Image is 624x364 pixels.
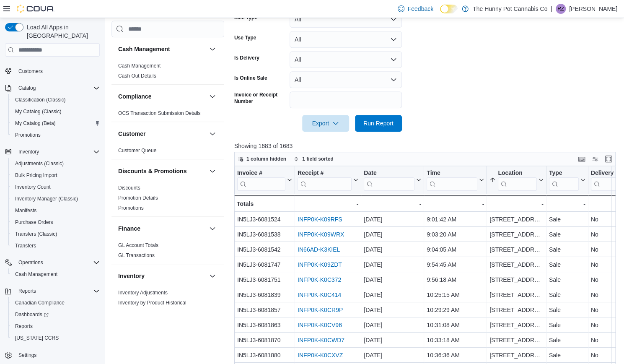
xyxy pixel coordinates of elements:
button: Cash Management [8,268,103,280]
button: Cash Management [118,45,206,54]
span: My Catalog (Beta) [15,120,56,127]
h3: Compliance [118,93,151,101]
span: Promotions [15,132,41,138]
button: Settings [2,349,103,361]
a: [US_STATE] CCRS [12,333,62,343]
button: Compliance [207,92,217,102]
span: My Catalog (Classic) [12,107,100,117]
button: Reports [8,320,103,332]
button: Operations [15,257,47,268]
span: Inventory Count [15,184,51,190]
button: Discounts & Promotions [207,166,217,177]
a: OCS Transaction Submission Details [118,111,201,117]
span: Promotions [12,130,100,140]
a: Transfers (Classic) [12,229,60,239]
button: Customer [207,129,217,139]
button: Transfers [8,240,103,252]
span: RZ [557,4,564,14]
a: Reports [12,321,36,331]
a: Inventory Count [12,182,54,192]
a: Dashboards [8,309,103,320]
span: Inventory by Product Historical [118,300,186,307]
a: Purchase Orders [12,217,57,227]
a: Dashboards [12,309,52,320]
button: Inventory [207,271,217,281]
span: Cash Management [12,269,100,279]
div: Discounts & Promotions [111,183,224,217]
a: My Catalog (Beta) [12,118,59,128]
div: Cash Management [111,61,224,85]
button: Discounts & Promotions [118,167,206,176]
div: - [298,199,358,209]
a: Customer Queue [118,148,156,154]
span: Bulk Pricing Import [12,170,100,180]
span: Dashboards [15,311,49,318]
a: My Catalog (Classic) [12,107,65,117]
span: Inventory Adjustments [118,290,168,296]
span: Operations [18,259,43,266]
a: Promotions [12,130,44,140]
a: Canadian Compliance [12,298,68,308]
h3: Cash Management [118,45,170,54]
span: Operations [15,257,100,268]
span: [US_STATE] CCRS [15,335,59,341]
div: Compliance [111,109,224,122]
span: Catalog [15,83,100,93]
span: Reports [15,323,33,330]
span: Dark Mode [440,13,440,14]
a: Settings [15,350,40,360]
button: Cash Management [207,44,217,55]
button: Finance [207,224,217,234]
span: Export [307,115,344,132]
span: Manifests [12,205,100,216]
label: Use Type [234,34,256,41]
input: Dark Mode [440,5,458,13]
span: Canadian Compliance [15,299,65,306]
div: Finance [111,241,224,264]
span: My Catalog (Beta) [12,118,100,128]
label: Invoice or Receipt Number [234,91,286,105]
span: Run Report [363,119,394,127]
span: Classification (Classic) [15,96,66,103]
button: All [290,31,402,48]
button: Display options [590,154,600,164]
span: Inventory Manager (Classic) [12,194,100,204]
button: 1 column hidden [235,154,290,164]
button: Customers [2,65,103,77]
span: Load All Apps in [GEOGRAPHIC_DATA] [23,23,100,40]
span: Cash Management [15,271,57,278]
span: Inventory Count Details [118,310,171,317]
p: | [551,4,552,14]
span: Feedback [408,5,433,13]
button: Adjustments (Classic) [8,158,103,169]
a: Inventory Adjustments [118,290,168,296]
button: Export [302,115,349,132]
a: Adjustments (Classic) [12,159,67,169]
a: Customers [15,66,46,76]
span: Adjustments (Classic) [12,159,100,169]
button: Purchase Orders [8,216,103,228]
h3: Customer [118,130,145,138]
span: Catalog [18,85,36,91]
div: - [489,199,543,209]
a: Feedback [394,0,437,17]
button: 1 field sorted [290,154,337,164]
button: All [290,71,402,88]
span: Reports [15,286,100,296]
p: Showing 1683 of 1683 [234,142,620,150]
span: Inventory Count [12,182,100,192]
span: 1 field sorted [302,156,334,162]
span: GL Transactions [118,252,155,259]
span: Manifests [15,207,36,214]
a: Cash Out Details [118,73,156,79]
span: Inventory [18,148,39,155]
span: GL Account Totals [118,242,158,249]
span: Adjustments (Classic) [15,160,64,167]
span: Settings [18,352,36,359]
span: Transfers [12,241,100,251]
button: Bulk Pricing Import [8,169,103,181]
p: [PERSON_NAME] [569,4,617,14]
span: Reports [18,288,36,294]
button: Compliance [118,93,206,101]
button: Classification (Classic) [8,94,103,106]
